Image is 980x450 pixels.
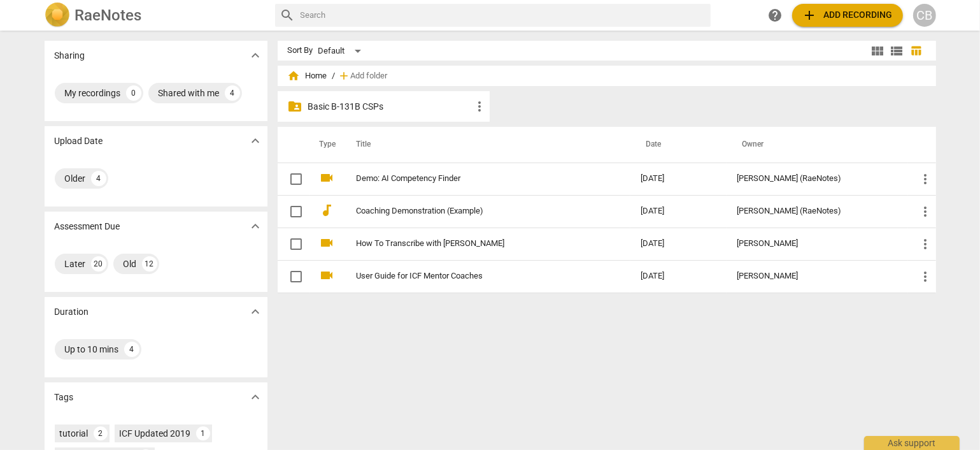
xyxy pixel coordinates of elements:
[288,46,313,55] div: Sort By
[802,8,818,23] span: add
[246,46,265,65] button: Show more
[75,6,142,24] h2: RaeNotes
[301,5,706,25] input: Search
[91,171,106,186] div: 4
[55,305,89,319] p: Duration
[246,131,265,150] button: Show more
[737,207,898,216] div: [PERSON_NAME] (RaeNotes)
[792,4,903,27] button: Upload
[630,195,727,228] td: [DATE]
[248,48,263,63] span: expand_more
[288,99,303,114] span: folder_shared
[869,41,888,61] button: Tile view
[91,256,106,272] div: 20
[630,127,727,163] th: Date
[910,45,922,57] span: table_chart
[142,256,157,272] div: 12
[60,427,89,440] div: tutorial
[126,85,141,101] div: 0
[246,388,265,407] button: Show more
[630,228,727,260] td: [DATE]
[332,71,336,81] span: /
[246,302,265,321] button: Show more
[124,258,137,270] div: Old
[320,203,335,218] span: audiotrack
[320,235,335,250] span: videocam
[888,41,907,61] button: List view
[802,8,893,23] span: Add recording
[341,127,630,163] th: Title
[768,8,783,23] span: help
[65,172,86,185] div: Older
[309,127,341,163] th: Type
[55,49,85,62] p: Sharing
[890,43,905,59] span: view_list
[918,204,934,219] span: more_vert
[320,268,335,283] span: videocam
[907,41,926,61] button: Table view
[918,236,934,252] span: more_vert
[320,170,335,185] span: videocam
[737,272,898,281] div: [PERSON_NAME]
[94,426,108,440] div: 2
[870,43,886,59] span: view_module
[630,260,727,293] td: [DATE]
[764,4,787,27] a: Help
[280,8,295,23] span: search
[308,100,472,113] p: Basic B-131B CSPs
[357,239,595,249] a: How To Transcribe with [PERSON_NAME]
[737,239,898,249] div: [PERSON_NAME]
[248,219,263,234] span: expand_more
[288,69,327,82] span: Home
[225,85,240,101] div: 4
[338,69,351,82] span: add
[246,217,265,236] button: Show more
[318,41,366,61] div: Default
[248,133,263,149] span: expand_more
[864,436,960,450] div: Ask support
[55,391,74,404] p: Tags
[55,134,103,148] p: Upload Date
[65,343,119,356] div: Up to 10 mins
[45,3,70,28] img: Logo
[120,427,191,440] div: ICF Updated 2019
[55,220,120,233] p: Assessment Due
[918,171,934,187] span: more_vert
[918,269,934,284] span: more_vert
[45,3,265,28] a: LogoRaeNotes
[65,258,86,270] div: Later
[357,174,595,184] a: Demo: AI Competency Finder
[288,69,301,82] span: home
[351,71,388,81] span: Add folder
[913,4,936,27] button: CB
[357,207,595,216] a: Coaching Demonstration (Example)
[159,87,220,99] div: Shared with me
[124,342,139,357] div: 4
[248,389,263,405] span: expand_more
[248,304,263,319] span: expand_more
[472,99,487,114] span: more_vert
[630,163,727,195] td: [DATE]
[196,426,210,440] div: 1
[357,272,595,281] a: User Guide for ICF Mentor Coaches
[737,174,898,184] div: [PERSON_NAME] (RaeNotes)
[727,127,908,163] th: Owner
[65,87,121,99] div: My recordings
